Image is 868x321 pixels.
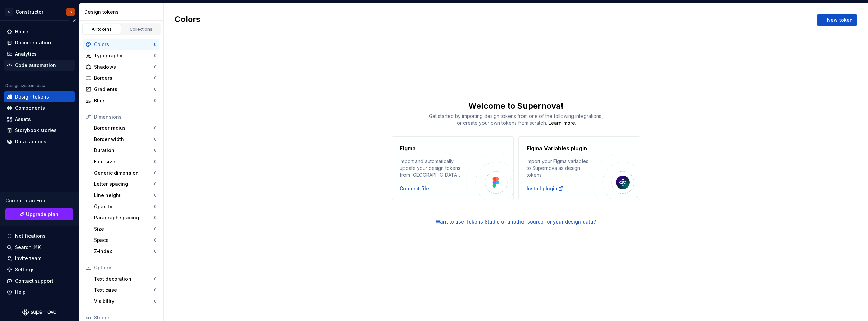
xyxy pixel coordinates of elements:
button: Want to use Tokens Studio or another source for your design data? [436,218,596,225]
div: Strings [94,314,157,321]
a: Font size0 [91,156,159,167]
div: Components [15,105,45,111]
a: Learn more [548,120,575,126]
a: Colors0 [83,39,159,50]
a: Opacity0 [91,201,159,212]
a: Upgrade plan [5,208,73,220]
div: Documentation [15,39,51,46]
div: Settings [15,266,35,273]
button: New token [817,14,857,26]
a: Settings [4,264,75,275]
a: Z-index0 [91,246,159,257]
div: Opacity [94,203,154,210]
a: Typography0 [83,50,159,61]
h2: Colors [175,14,200,26]
div: Code automation [15,62,56,69]
div: 0 [154,42,157,47]
div: Line height [94,192,154,199]
div: Help [15,289,26,296]
div: 0 [154,148,157,153]
div: 0 [154,98,157,103]
a: Line height0 [91,190,159,201]
div: Data sources [15,138,46,145]
div: S [70,9,72,15]
div: Generic dimension [94,170,154,176]
div: 0 [154,193,157,198]
div: Welcome to Supernova! [164,101,868,111]
div: Constructor [16,8,43,15]
div: All tokens [85,26,119,32]
svg: Supernova Logo [22,309,56,316]
div: 0 [154,237,157,243]
div: Colors [94,41,154,48]
a: Gradients0 [83,84,159,95]
a: Code automation [4,60,75,71]
a: Design tokens [4,91,75,102]
div: Search ⌘K [15,244,41,251]
div: Invite team [15,255,41,262]
span: New token [827,17,853,23]
a: Components [4,103,75,113]
a: Paragraph spacing0 [91,212,159,223]
div: Collections [124,26,158,32]
span: Get started by importing design tokens from one of the following integrations, or create your own... [429,113,603,126]
div: 0 [154,125,157,131]
div: Analytics [15,51,37,57]
div: Import and automatically update your design tokens from [GEOGRAPHIC_DATA]. [400,158,466,178]
div: Import your Figma variables to Supernova as design tokens. [527,158,593,178]
a: Borders0 [83,73,159,84]
div: Text case [94,287,154,293]
button: Notifications [4,231,75,242]
a: Home [4,26,75,37]
button: SConstructorS [1,4,77,19]
div: Border width [94,136,154,143]
div: 0 [154,181,157,187]
div: Shadows [94,64,154,70]
div: Z-index [94,248,154,255]
div: Assets [15,116,31,123]
div: 0 [154,159,157,164]
div: 0 [154,299,157,304]
div: 0 [154,287,157,293]
div: Border radius [94,125,154,131]
a: Install plugin [527,185,564,192]
div: 0 [154,53,157,58]
div: Blurs [94,97,154,104]
a: Duration0 [91,145,159,156]
div: 0 [154,137,157,142]
div: Home [15,28,28,35]
a: Size0 [91,224,159,234]
div: Storybook stories [15,127,57,134]
div: 0 [154,64,157,70]
button: Help [4,287,75,298]
a: Space0 [91,235,159,246]
a: Documentation [4,37,75,48]
div: Size [94,226,154,232]
div: Text decoration [94,275,154,282]
a: Invite team [4,253,75,264]
div: 0 [154,87,157,92]
button: Connect file [400,185,429,192]
span: Upgrade plan [26,211,58,218]
div: Duration [94,147,154,154]
a: Visibility0 [91,296,159,307]
div: Design tokens [84,8,161,15]
div: 0 [154,226,157,232]
div: Font size [94,158,154,165]
div: Letter spacing [94,181,154,188]
div: 0 [154,276,157,282]
div: Typography [94,52,154,59]
div: 0 [154,249,157,254]
div: Contact support [15,278,53,284]
a: Data sources [4,136,75,147]
div: Design system data [5,83,45,88]
div: Options [94,264,157,271]
a: Blurs0 [83,95,159,106]
a: Border width0 [91,134,159,145]
div: Dimensions [94,113,157,120]
a: Shadows0 [83,61,159,72]
button: Contact support [4,275,75,286]
div: Visibility [94,298,154,305]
